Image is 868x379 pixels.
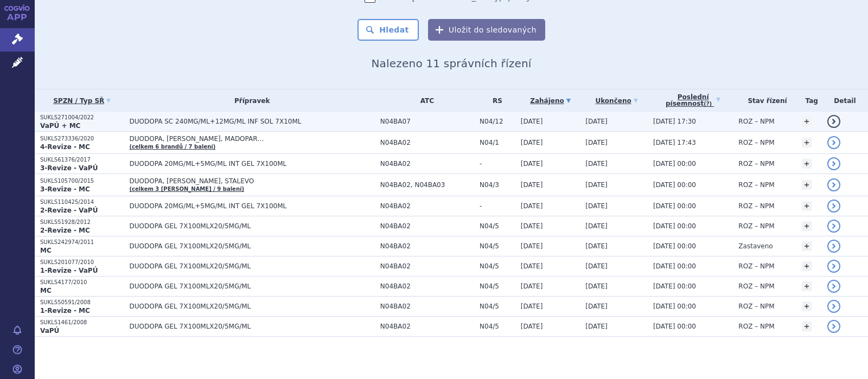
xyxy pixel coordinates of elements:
span: [DATE] [521,282,543,290]
strong: MC [40,247,52,254]
a: + [802,117,812,126]
span: [DATE] [585,303,608,310]
strong: VaPÚ [40,327,59,335]
span: ROZ – NPM [738,262,774,270]
span: DUODOPA GEL 7X100MLX20/5MG/ML [130,323,375,330]
strong: 4-Revize - MC [40,143,90,151]
a: detail [827,280,840,293]
a: SPZN / Typ SŘ [40,93,124,108]
abbr: (?) [704,101,712,107]
span: [DATE] [521,139,543,146]
a: (celkem 3 [PERSON_NAME] / 9 balení) [130,186,244,192]
span: - [480,202,515,210]
strong: 3-Revize - VaPÚ [40,164,98,172]
a: detail [827,178,840,191]
span: ROZ – NPM [738,118,774,125]
span: N04/3 [480,181,515,189]
a: detail [827,240,840,253]
a: + [802,261,812,271]
span: N04BA02 [380,202,474,210]
strong: MC [40,287,52,294]
span: N04BA02 [380,139,474,146]
a: detail [827,300,840,313]
a: detail [827,200,840,213]
a: detail [827,220,840,233]
span: N04BA07 [380,118,474,125]
strong: 1-Revize - MC [40,307,90,314]
p: SUKLS242974/2011 [40,239,124,246]
a: Zahájeno [521,93,580,108]
span: DUODOPA 20MG/ML+5MG/ML INT GEL 7X100ML [130,202,375,210]
span: [DATE] 00:00 [653,282,696,290]
span: Nalezeno 11 správních řízení [371,57,531,70]
a: + [802,201,812,211]
p: SUKLS61376/2017 [40,156,124,164]
a: detail [827,320,840,333]
span: [DATE] [585,139,608,146]
a: + [802,322,812,331]
span: DUODOPA 20MG/ML+5MG/ML INT GEL 7X100ML [130,160,375,168]
span: ROZ – NPM [738,222,774,230]
span: [DATE] [585,282,608,290]
button: Uložit do sledovaných [428,19,545,41]
button: Hledat [358,19,419,41]
p: SUKLS4177/2010 [40,279,124,286]
span: DUODOPA GEL 7X100MLX20/5MG/ML [130,282,375,290]
strong: VaPÚ + MC [40,122,80,130]
span: ROZ – NPM [738,323,774,330]
a: detail [827,157,840,170]
span: N04/5 [480,222,515,230]
span: N04/5 [480,323,515,330]
span: DUODOPA, [PERSON_NAME], STALEVO [130,177,375,185]
span: N04BA02 [380,222,474,230]
th: Detail [822,89,868,112]
span: N04/5 [480,262,515,270]
p: SUKLS201077/2010 [40,259,124,266]
span: [DATE] 00:00 [653,262,696,270]
span: [DATE] 00:00 [653,222,696,230]
th: Stav řízení [733,89,796,112]
span: [DATE] 00:00 [653,303,696,310]
a: + [802,180,812,190]
span: N04BA02 [380,303,474,310]
p: SUKLS271004/2022 [40,114,124,121]
span: [DATE] [585,222,608,230]
span: [DATE] [521,181,543,189]
span: [DATE] [521,262,543,270]
span: [DATE] 00:00 [653,242,696,250]
span: [DATE] 00:00 [653,202,696,210]
span: DUODOPA GEL 7X100MLX20/5MG/ML [130,222,375,230]
span: [DATE] [521,222,543,230]
span: DUODOPA GEL 7X100MLX20/5MG/ML [130,242,375,250]
a: detail [827,136,840,149]
span: N04/5 [480,242,515,250]
a: + [802,301,812,311]
span: ROZ – NPM [738,202,774,210]
th: RS [474,89,515,112]
p: SUKLS110425/2014 [40,198,124,206]
span: [DATE] 00:00 [653,323,696,330]
a: + [802,281,812,291]
span: [DATE] [585,202,608,210]
span: [DATE] [585,181,608,189]
span: DUODOPA GEL 7X100MLX20/5MG/ML [130,262,375,270]
a: + [802,138,812,147]
span: [DATE] [585,242,608,250]
p: SUKLS50591/2008 [40,299,124,306]
a: detail [827,260,840,273]
span: N04/5 [480,282,515,290]
span: [DATE] 00:00 [653,160,696,168]
span: ROZ – NPM [738,160,774,168]
th: ATC [375,89,474,112]
a: Poslednípísemnost(?) [653,89,733,112]
span: N04/5 [480,303,515,310]
span: N04/1 [480,139,515,146]
p: SUKLS273336/2020 [40,135,124,143]
span: DUODOPA GEL 7X100MLX20/5MG/ML [130,303,375,310]
span: [DATE] [585,160,608,168]
span: - [480,160,515,168]
p: SUKLS51928/2012 [40,219,124,226]
span: ROZ – NPM [738,181,774,189]
span: [DATE] [521,242,543,250]
span: [DATE] [521,202,543,210]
